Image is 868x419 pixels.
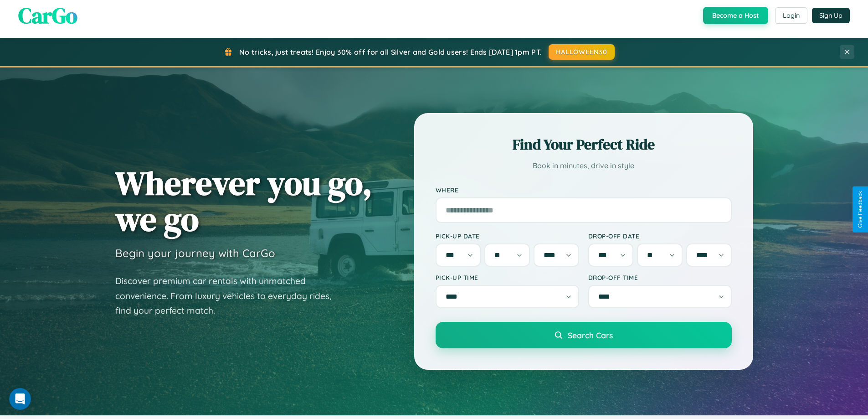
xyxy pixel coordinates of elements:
h3: Begin your journey with CarGo [115,246,275,260]
span: CarGo [18,0,77,31]
label: Drop-off Time [588,274,732,281]
button: Search Cars [436,322,732,348]
button: Sign Up [812,8,850,23]
label: Pick-up Time [436,274,579,281]
span: No tricks, just treats! Enjoy 30% off for all Silver and Gold users! Ends [DATE] 1pm PT. [239,47,542,57]
label: Where [436,186,732,194]
button: Become a Host [703,7,768,24]
label: Drop-off Date [588,232,732,240]
label: Pick-up Date [436,232,579,240]
span: Search Cars [568,330,613,340]
p: Discover premium car rentals with unmatched convenience. From luxury vehicles to everyday rides, ... [115,274,343,318]
div: Give Feedback [857,191,863,228]
p: Book in minutes, drive in style [436,159,732,172]
h1: Wherever you go, we go [115,165,372,237]
button: HALLOWEEN30 [549,44,615,60]
button: Login [775,7,807,24]
iframe: Intercom live chat [9,388,31,410]
h2: Find Your Perfect Ride [436,134,732,155]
